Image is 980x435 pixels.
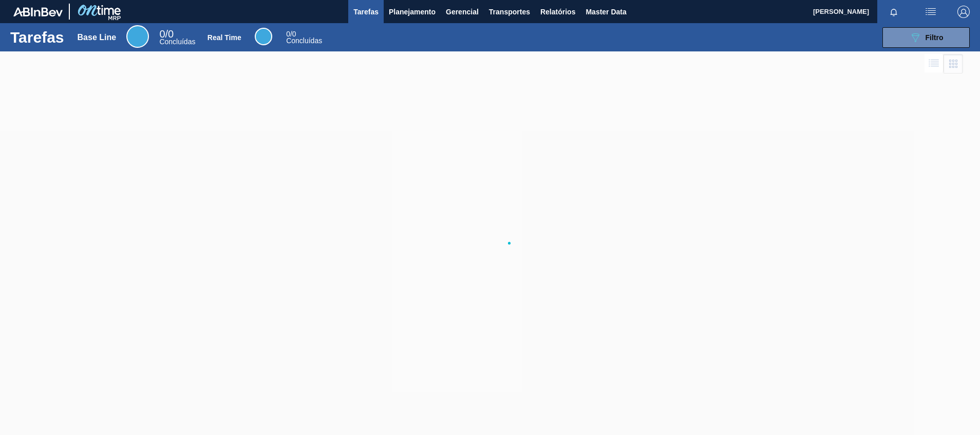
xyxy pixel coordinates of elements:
span: Transportes [489,6,530,18]
div: Real Time [208,33,241,42]
span: Gerencial [446,6,479,18]
span: / 0 [159,28,174,40]
span: Concluídas [159,38,195,46]
div: Base Line [78,33,117,42]
span: 0 [286,30,290,38]
span: Master Data [586,6,626,18]
img: userActions [925,6,937,18]
button: Notificações [877,5,910,19]
div: Base Line [126,25,149,48]
button: Filtro [882,27,970,48]
span: Planejamento [389,6,436,18]
div: Base Line [159,30,195,45]
img: TNhmsLtSVTkK8tSr43FrP2fwEKptu5GPRR3wAAAABJRU5ErkJggg== [13,7,63,16]
span: Relatórios [540,6,575,18]
div: Real Time [286,31,322,44]
span: Tarefas [353,6,379,18]
div: Real Time [255,28,272,45]
h1: Tarefas [10,31,64,43]
span: Filtro [926,33,944,42]
span: / 0 [286,30,296,38]
img: Logout [957,6,970,18]
span: Concluídas [286,37,322,45]
span: 0 [159,28,165,40]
